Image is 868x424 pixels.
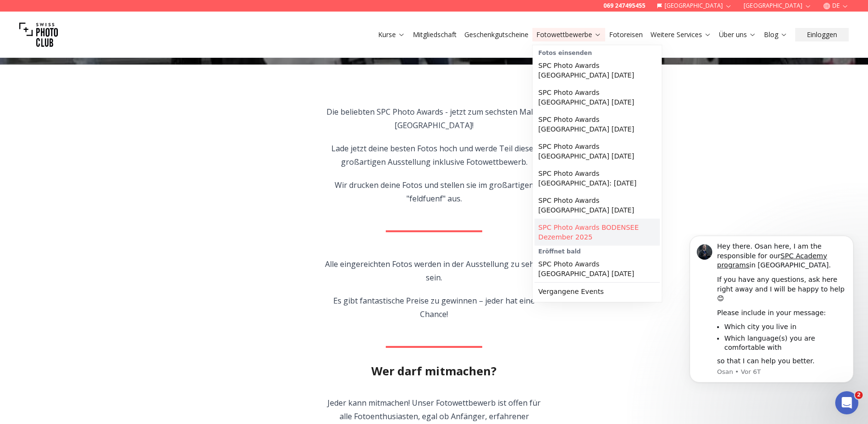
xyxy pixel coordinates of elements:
[413,30,457,40] a: Mitgliedschaft
[534,47,660,57] div: Fotos einsenden
[534,219,660,246] a: SPC Photo Awards BODENSEE Dezember 2025
[760,28,791,41] button: Blog
[324,105,544,132] p: Die beliebten SPC Photo Awards - jetzt zum sechsten Mal in [GEOGRAPHIC_DATA]!
[371,363,497,379] h2: Wer darf mitmachen?
[534,192,660,219] a: SPC Photo Awards [GEOGRAPHIC_DATA] [DATE]
[855,391,863,399] span: 2
[605,28,647,41] button: Fotoreisen
[461,28,532,41] button: Geschenkgutscheine
[534,255,660,282] a: SPC Photo Awards [GEOGRAPHIC_DATA] [DATE]
[464,30,529,40] a: Geschenkgutscheine
[19,15,58,54] img: Swiss photo club
[534,57,660,84] a: SPC Photo Awards [GEOGRAPHIC_DATA] [DATE]
[647,28,715,41] button: Weitere Services
[603,2,645,10] a: 069 247495455
[534,138,660,165] a: SPC Photo Awards [GEOGRAPHIC_DATA] [DATE]
[324,142,544,169] p: Lade jetzt deine besten Fotos hoch und werde Teil dieser großartigen Ausstellung inklusive Fotowe...
[651,30,711,40] a: Weitere Services
[409,28,461,41] button: Mitgliedschaft
[609,30,643,40] a: Fotoreisen
[715,28,760,41] button: Über uns
[374,28,409,41] button: Kurse
[795,28,849,41] button: Einloggen
[764,30,787,40] a: Blog
[534,84,660,111] a: SPC Photo Awards [GEOGRAPHIC_DATA] [DATE]
[534,246,660,255] div: Eröffnet bald
[534,111,660,138] a: SPC Photo Awards [GEOGRAPHIC_DATA] [DATE]
[534,283,660,300] a: Vergangene Events
[324,257,544,284] p: Alle eingereichten Fotos werden in der Ausstellung zu sehen sein.
[719,30,756,40] a: Über uns
[324,178,544,205] p: Wir drucken deine Fotos und stellen sie im großartigen "feldfuenf" aus.
[536,30,601,40] a: Fotowettbewerbe
[675,234,868,419] iframe: Intercom notifications Nachricht
[835,391,858,414] iframe: Intercom live chat
[532,28,605,41] button: Fotowettbewerbe
[534,165,660,192] a: SPC Photo Awards [GEOGRAPHIC_DATA]: [DATE]
[324,294,544,321] p: Es gibt fantastische Preise zu gewinnen – jeder hat eine Chance!
[378,30,405,40] a: Kurse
